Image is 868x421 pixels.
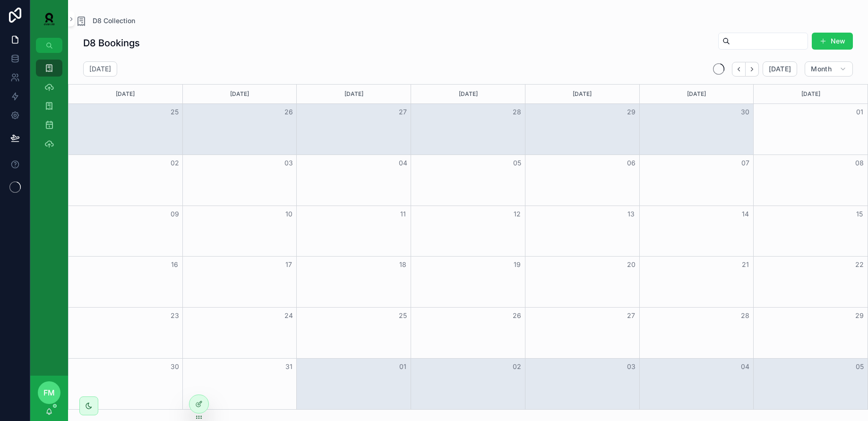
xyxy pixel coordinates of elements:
[739,259,751,270] button: 21
[397,157,409,169] button: 04
[769,65,791,73] span: [DATE]
[169,157,180,169] button: 02
[89,64,111,74] h2: [DATE]
[739,106,751,118] button: 30
[511,208,523,220] button: 12
[641,85,752,103] div: [DATE]
[739,310,751,321] button: 28
[83,36,140,50] h1: D8 Bookings
[283,106,294,118] button: 26
[283,361,294,372] button: 31
[527,85,638,103] div: [DATE]
[169,361,180,372] button: 30
[626,259,637,270] button: 20
[732,62,746,77] button: Back
[397,106,409,118] button: 27
[68,84,868,410] div: Month View
[626,361,637,372] button: 03
[169,259,180,270] button: 16
[169,208,180,220] button: 09
[76,15,135,26] a: D8 Collection
[811,65,832,73] span: Month
[397,361,409,372] button: 01
[626,157,637,169] button: 06
[854,310,865,321] button: 29
[805,61,853,77] button: Month
[397,208,409,220] button: 11
[763,61,797,77] button: [DATE]
[854,157,865,169] button: 08
[511,157,523,169] button: 05
[739,361,751,372] button: 04
[511,361,523,372] button: 02
[626,208,637,220] button: 13
[854,106,865,118] button: 01
[38,11,60,26] img: App logo
[397,259,409,270] button: 18
[511,310,523,321] button: 26
[93,16,135,26] span: D8 Collection
[626,310,637,321] button: 27
[511,106,523,118] button: 28
[626,106,637,118] button: 29
[169,310,180,321] button: 23
[397,310,409,321] button: 25
[746,62,759,77] button: Next
[739,208,751,220] button: 14
[283,259,294,270] button: 17
[283,208,294,220] button: 10
[43,387,55,398] span: FM
[739,157,751,169] button: 07
[854,361,865,372] button: 05
[169,106,180,118] button: 25
[283,157,294,169] button: 03
[511,259,523,270] button: 19
[283,310,294,321] button: 24
[854,259,865,270] button: 22
[413,85,524,103] div: [DATE]
[812,33,853,50] button: New
[755,85,866,103] div: [DATE]
[30,53,68,164] div: scrollable content
[70,85,181,103] div: [DATE]
[298,85,409,103] div: [DATE]
[854,208,865,220] button: 15
[184,85,295,103] div: [DATE]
